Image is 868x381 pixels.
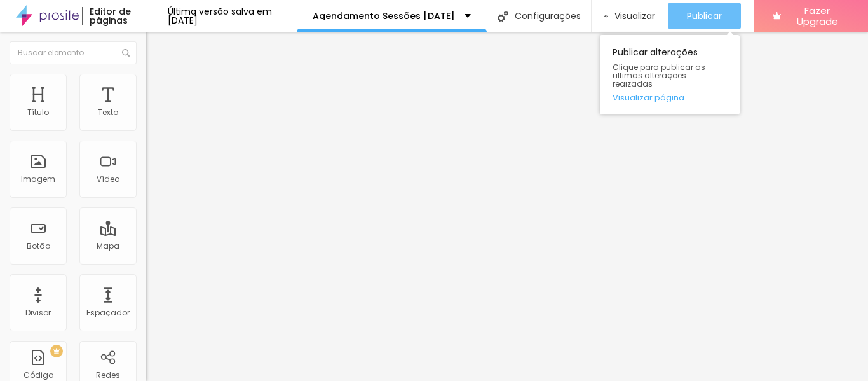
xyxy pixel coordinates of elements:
img: Icone [122,49,130,57]
span: Fazer Upgrade [786,5,849,27]
div: Vídeo [97,175,119,184]
div: Editor de páginas [82,7,167,25]
div: Última versão salva em [DATE] [168,7,297,25]
p: Agendamento Sessões [DATE] [313,11,455,20]
input: Buscar elemento [10,41,137,64]
div: Mapa [97,242,119,251]
span: Publicar [687,11,722,21]
span: Visualizar [614,11,655,21]
div: Título [27,108,49,117]
div: Botão [27,242,50,251]
div: Publicar alterações [600,35,740,114]
button: Visualizar [592,3,668,29]
div: Espaçador [86,308,130,317]
a: Visualizar página [613,94,727,102]
div: Divisor [25,308,51,317]
button: Publicar [668,3,741,29]
div: Texto [98,108,118,117]
iframe: Editor [146,32,868,381]
div: Imagem [21,175,55,184]
span: Clique para publicar as ultimas alterações reaizadas [613,63,727,88]
img: Icone [498,11,508,22]
img: view-1.svg [604,11,608,22]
